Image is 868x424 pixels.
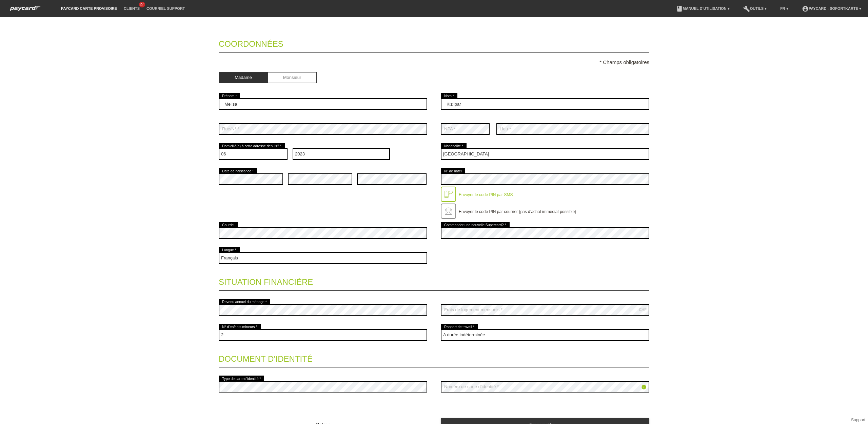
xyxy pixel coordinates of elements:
i: book [676,5,683,12]
a: account_circlepaycard - Sofortkarte ▾ [798,6,865,10]
legend: Document d’identité [219,347,649,367]
a: FR ▾ [777,6,792,10]
a: Clients [120,6,143,10]
label: Envoyer le code PIN par courrier (pas d’achat immédiat possible) [459,209,576,214]
a: paycard carte provisoire [58,6,120,10]
a: info [641,385,647,391]
a: bookManuel d’utilisation ▾ [673,6,733,10]
i: build [743,5,750,12]
div: CHF [639,308,647,312]
legend: Situation financière [219,271,649,291]
img: paycard Sofortkarte [7,5,44,12]
p: * Champs obligatoires [219,59,649,65]
label: Envoyer le code PIN par SMS [459,192,513,197]
legend: Coordonnées [219,33,649,52]
i: account_circle [802,5,809,12]
a: buildOutils ▾ [740,6,770,10]
span: 27 [139,2,145,7]
i: info [641,384,647,390]
a: Support [851,418,865,422]
a: Courriel Support [143,6,188,10]
a: paycard Sofortkarte [7,8,44,13]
